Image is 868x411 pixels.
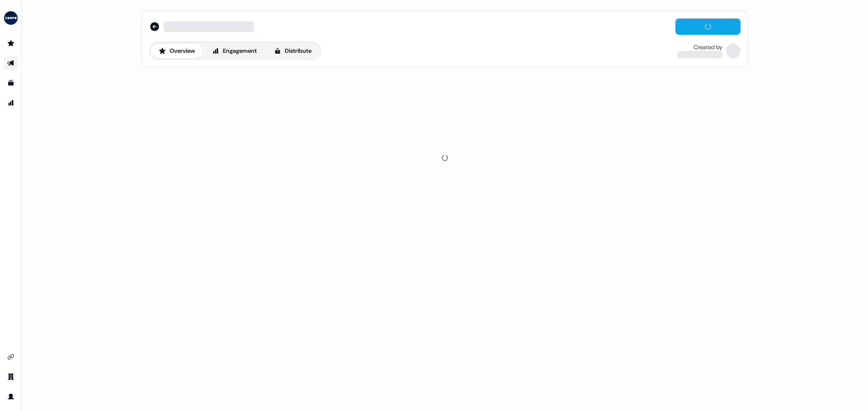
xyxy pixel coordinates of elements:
button: Distribute [266,44,319,58]
a: Go to templates [4,76,18,90]
button: Overview [151,44,203,58]
button: Engagement [204,44,264,58]
a: Go to prospects [4,36,18,51]
div: Created by [693,44,722,51]
a: Go to profile [4,389,18,404]
a: Go to attribution [4,96,18,110]
a: Go to integrations [4,350,18,364]
a: Go to outbound experience [4,56,18,70]
a: Go to team [4,369,18,384]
